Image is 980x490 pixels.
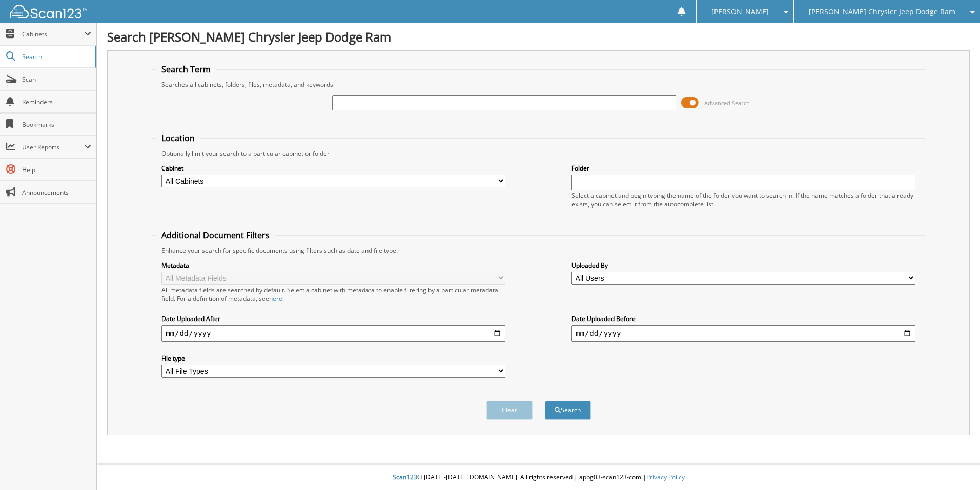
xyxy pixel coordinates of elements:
a: here [269,294,282,303]
label: Date Uploaded After [161,314,505,323]
span: Cabinets [22,30,84,39]
div: © [DATE]-[DATE] [DOMAIN_NAME]. All rights reserved | appg03-scan123-com | [97,465,980,490]
div: Select a cabinet and begin typing the name of the folder you want to search in. If the name match... [571,191,915,209]
span: Scan [22,75,91,84]
legend: Additional Document Filters [156,230,275,241]
span: Advanced Search [704,99,750,107]
input: end [571,325,915,342]
button: Clear [486,401,533,420]
span: [PERSON_NAME] [711,9,769,15]
span: Scan123 [393,473,417,481]
label: File type [161,354,505,363]
div: Enhance your search for specific documents using filters such as date and file type. [156,246,921,255]
span: User Reports [22,143,84,152]
label: Metadata [161,261,505,270]
input: start [161,325,505,342]
span: Search [22,52,90,61]
span: Announcements [22,188,91,197]
h1: Search [PERSON_NAME] Chrysler Jeep Dodge Ram [107,28,970,45]
button: Search [545,401,591,420]
span: Reminders [22,98,91,106]
label: Uploaded By [571,261,915,270]
div: All metadata fields are searched by default. Select a cabinet with metadata to enable filtering b... [161,286,505,303]
span: Bookmarks [22,120,91,129]
span: Help [22,165,91,174]
span: [PERSON_NAME] Chrysler Jeep Dodge Ram [809,9,955,15]
div: Optionally limit your search to a particular cabinet or folder [156,149,921,158]
label: Cabinet [161,164,505,173]
label: Folder [571,164,915,173]
label: Date Uploaded Before [571,314,915,323]
a: Privacy Policy [646,473,685,481]
div: Searches all cabinets, folders, files, metadata, and keywords [156,80,921,89]
img: scan123-logo-white.svg [10,5,87,18]
legend: Search Term [156,64,216,75]
legend: Location [156,133,200,144]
